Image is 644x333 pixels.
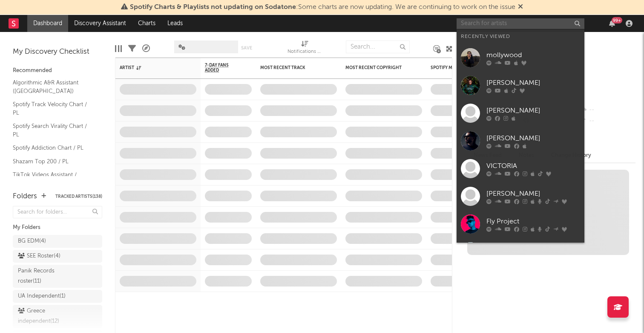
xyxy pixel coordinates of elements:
[609,20,615,27] button: 99+
[13,157,94,166] a: Shazam Top 200 / PL
[457,99,584,127] a: [PERSON_NAME]
[13,122,94,139] a: Spotify Search Virality Chart / PL
[241,46,252,50] button: Save
[132,15,161,32] a: Charts
[27,15,68,32] a: Dashboard
[612,17,622,23] div: 99 +
[13,78,94,96] a: Algorithmic A&R Assistant ([GEOGRAPHIC_DATA])
[55,194,102,199] button: Tracked Artists(138)
[486,105,580,116] div: [PERSON_NAME]
[68,15,132,32] a: Discovery Assistant
[486,216,580,226] div: Fly Project
[13,250,102,263] a: SEE Roster(4)
[486,188,580,199] div: [PERSON_NAME]
[486,133,580,143] div: [PERSON_NAME]
[18,266,78,287] div: Panik Records roster ( 11 )
[13,66,102,76] div: Recommended
[13,100,94,117] a: Spotify Track Velocity Chart / PL
[486,161,580,171] div: VICTORIA
[457,127,584,155] a: [PERSON_NAME]
[518,4,523,11] span: Dismiss
[457,238,584,266] a: Trannos
[142,36,150,61] div: A&R Pipeline
[13,143,94,153] a: Spotify Addiction Chart / PL
[486,78,580,88] div: [PERSON_NAME]
[205,63,239,73] span: 7-Day Fans Added
[120,65,184,70] div: Artist
[457,182,584,210] a: [PERSON_NAME]
[579,104,635,116] div: --
[457,155,584,182] a: VICTORIA
[486,50,580,60] div: mollywood
[457,44,584,72] a: mollywood
[18,236,46,246] div: BG EDM ( 4 )
[115,36,122,61] div: Edit Columns
[18,306,78,327] div: Greece independent ( 12 )
[130,4,296,11] span: Spotify Charts & Playlists not updating on Sodatone
[13,170,94,188] a: TikTok Videos Assistant / [GEOGRAPHIC_DATA]
[130,4,515,11] span: : Some charts are now updating. We are continuing to work on the issue
[13,235,102,248] a: BG EDM(4)
[579,116,635,127] div: --
[457,210,584,238] a: Fly Project
[18,251,60,261] div: SEE Roster ( 4 )
[13,191,37,202] div: Folders
[346,41,410,53] input: Search...
[13,290,102,303] a: UA Independent(1)
[13,206,102,218] input: Search for folders...
[13,47,102,57] div: My Discovery Checklist
[128,36,136,61] div: Filters
[161,15,189,32] a: Leads
[457,72,584,99] a: [PERSON_NAME]
[13,223,102,233] div: My Folders
[13,305,102,328] a: Greece independent(12)
[13,265,102,288] a: Panik Records roster(11)
[18,291,66,301] div: UA Independent ( 1 )
[457,18,584,29] input: Search for artists
[260,65,324,70] div: Most Recent Track
[287,47,322,57] div: Notifications (Artist)
[461,32,580,42] div: Recently Viewed
[345,65,409,70] div: Most Recent Copyright
[431,65,494,70] div: Spotify Monthly Listeners
[287,36,322,61] div: Notifications (Artist)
